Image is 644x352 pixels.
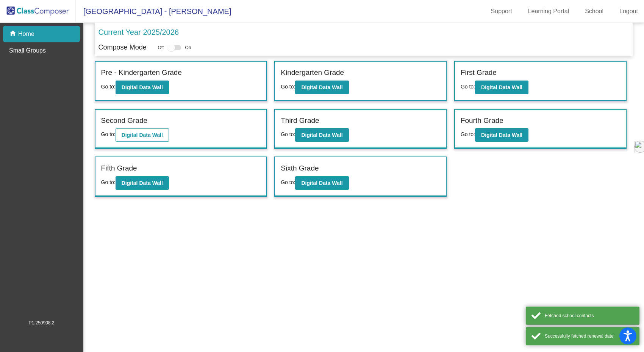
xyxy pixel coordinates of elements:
[116,176,169,190] button: Digital Data Wall
[116,128,169,142] button: Digital Data Wall
[485,5,518,17] a: Support
[461,84,475,90] span: Go to:
[295,81,349,94] button: Digital Data Wall
[281,84,295,90] span: Go to:
[545,312,634,319] div: Fetched school contacts
[579,5,610,17] a: School
[185,44,191,51] span: On
[281,115,319,126] label: Third Grade
[101,115,148,126] label: Second Grade
[101,163,137,174] label: Fifth Grade
[281,179,295,185] span: Go to:
[9,46,46,55] p: Small Groups
[158,44,164,51] span: Off
[481,84,522,90] b: Digital Data Wall
[301,132,342,138] b: Digital Data Wall
[475,128,528,142] button: Digital Data Wall
[9,29,18,39] mat-icon: home
[481,132,522,138] b: Digital Data Wall
[301,84,342,90] b: Digital Data Wall
[122,180,163,186] b: Digital Data Wall
[116,81,169,94] button: Digital Data Wall
[295,128,349,142] button: Digital Data Wall
[122,84,163,90] b: Digital Data Wall
[522,5,575,17] a: Learning Portal
[461,67,497,78] label: First Grade
[613,5,644,17] a: Logout
[101,84,116,90] span: Go to:
[18,29,34,39] p: Home
[98,26,179,38] p: Current Year 2025/2026
[101,131,116,137] span: Go to:
[545,333,634,340] div: Successfully fetched renewal date
[461,115,503,126] label: Fourth Grade
[122,132,163,138] b: Digital Data Wall
[101,67,182,78] label: Pre - Kindergarten Grade
[98,42,147,53] p: Compose Mode
[76,5,231,17] span: [GEOGRAPHIC_DATA] - [PERSON_NAME]
[281,131,295,137] span: Go to:
[295,176,349,190] button: Digital Data Wall
[301,180,342,186] b: Digital Data Wall
[475,81,528,94] button: Digital Data Wall
[281,163,319,174] label: Sixth Grade
[281,67,344,78] label: Kindergarten Grade
[101,179,116,185] span: Go to:
[461,131,475,137] span: Go to:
